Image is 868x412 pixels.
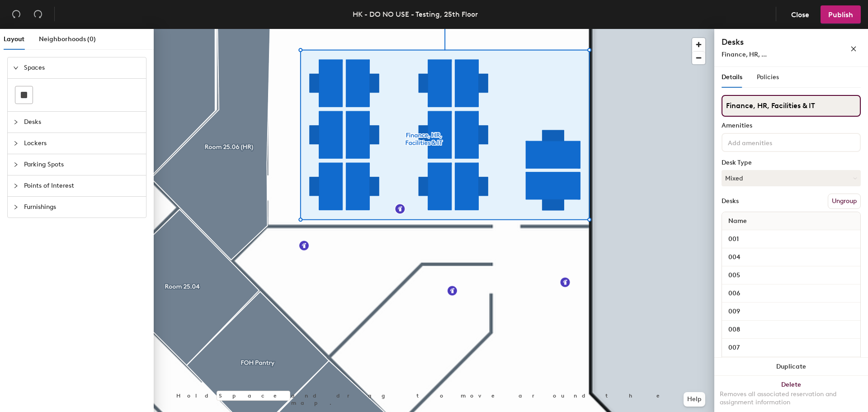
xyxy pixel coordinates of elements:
[13,65,19,71] span: expanded
[13,141,19,146] span: collapsed
[821,5,861,24] button: Publish
[724,323,859,336] input: Unnamed desk
[24,133,141,154] span: Lockers
[722,159,861,166] div: Desk Type
[828,10,853,19] span: Publish
[757,73,779,81] span: Policies
[13,162,19,167] span: collapsed
[353,9,478,20] div: HK - DO NO USE - Testing, 25th Floor
[850,46,857,52] span: close
[24,57,141,78] span: Spaces
[714,358,868,376] button: Duplicate
[726,137,807,147] input: Add amenities
[828,194,861,209] button: Ungroup
[724,287,859,300] input: Unnamed desk
[4,35,24,43] span: Layout
[13,183,19,189] span: collapsed
[13,204,19,210] span: collapsed
[724,341,859,354] input: Unnamed desk
[791,10,809,19] span: Close
[722,122,861,129] div: Amenities
[722,198,739,205] div: Desks
[7,5,25,24] button: Undo (⌘ + Z)
[29,5,47,24] button: Redo (⌘ + ⇧ + Z)
[24,112,141,133] span: Desks
[12,9,21,19] span: undo
[24,197,141,218] span: Furnishings
[724,305,859,318] input: Unnamed desk
[722,170,861,186] button: Mixed
[722,51,767,58] span: Finance, HR, ...
[24,175,141,196] span: Points of Interest
[722,73,742,81] span: Details
[13,119,19,125] span: collapsed
[724,233,859,246] input: Unnamed desk
[783,5,817,24] button: Close
[720,390,863,407] div: Removes all associated reservation and assignment information
[39,35,96,43] span: Neighborhoods (0)
[722,36,821,48] h4: Desks
[724,213,751,229] span: Name
[724,269,859,282] input: Unnamed desk
[24,154,141,175] span: Parking Spots
[724,251,859,264] input: Unnamed desk
[684,392,705,407] button: Help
